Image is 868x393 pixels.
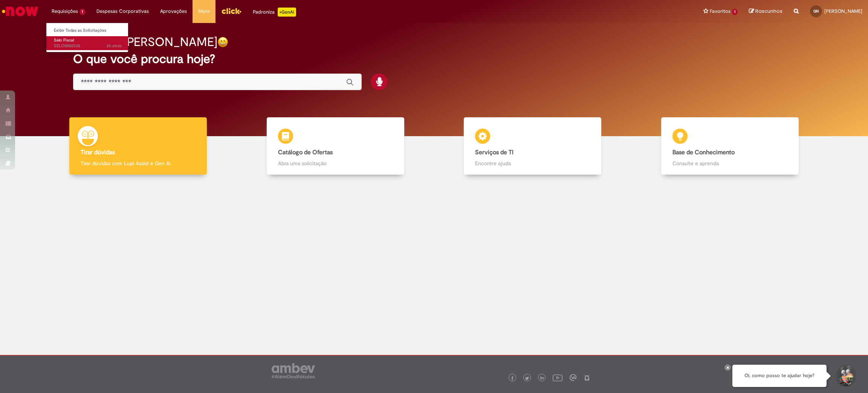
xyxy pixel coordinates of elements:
img: logo_footer_youtube.png [553,373,562,382]
time: 30/09/2025 08:04:39 [107,43,122,49]
span: Despesas Corporativas [96,8,149,15]
a: Tirar dúvidas Tirar dúvidas com Lupi Assist e Gen Ai [40,117,237,175]
span: More [198,8,210,15]
a: Aberto SELO0002535 : Selo Fiscal [46,36,129,50]
span: 1 [732,9,738,15]
div: Padroniza [253,8,296,17]
b: Tirar dúvidas [81,149,115,156]
h2: O que você procura hoje? [73,52,795,66]
span: Aprovações [160,8,187,15]
img: ServiceNow [1,4,40,19]
p: Consulte e aprenda [672,160,787,167]
span: Rascunhos [755,8,782,15]
a: Rascunhos [749,8,782,15]
img: logo_footer_linkedin.png [540,376,544,381]
a: Catálogo de Ofertas Abra uma solicitação [237,117,434,175]
a: Base de Conhecimento Consulte e aprenda [631,117,829,175]
p: Encontre ajuda [475,160,590,167]
span: Favoritos [710,8,730,15]
img: logo_footer_workplace.png [570,374,576,381]
img: happy-face.png [217,37,228,48]
span: 1 [79,9,85,15]
b: Base de Conhecimento [672,149,735,156]
p: Tirar dúvidas com Lupi Assist e Gen Ai [81,160,196,167]
span: SELO0002535 [54,43,122,49]
p: Abra uma solicitação [278,160,393,167]
span: [PERSON_NAME] [824,8,862,14]
button: Iniciar Conversa de Suporte [834,365,857,387]
b: Serviços de TI [475,149,513,156]
div: Oi, como posso te ajudar hoje? [732,365,827,387]
b: Catálogo de Ofertas [278,149,333,156]
img: logo_footer_facebook.png [510,376,514,380]
img: logo_footer_ambev_rotulo_gray.png [272,363,315,378]
img: click_logo_yellow_360x200.png [221,5,241,17]
ul: Requisições [46,23,128,52]
p: +GenAi [278,8,296,17]
span: 2h atrás [107,43,122,49]
img: logo_footer_naosei.png [584,374,590,381]
a: Serviços de TI Encontre ajuda [434,117,631,175]
img: logo_footer_twitter.png [525,376,529,380]
span: GN [813,9,819,14]
a: Exibir Todas as Solicitações [46,26,129,35]
span: Selo Fiscal [54,37,74,43]
h2: Bom dia, [PERSON_NAME] [73,35,217,49]
span: Requisições [52,8,78,15]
